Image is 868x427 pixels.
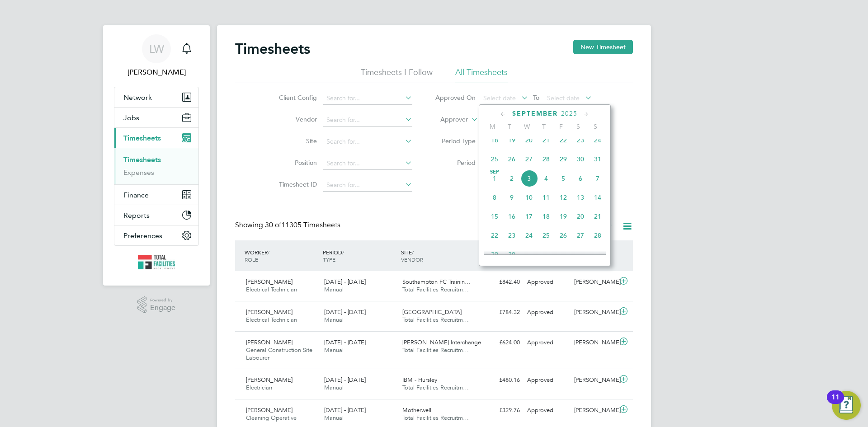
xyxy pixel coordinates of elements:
[246,384,272,391] span: Electrician
[123,191,149,199] span: Finance
[265,221,340,230] span: 11305 Timesheets
[501,122,518,131] span: T
[402,376,437,384] span: IBM - Hursley
[323,179,412,192] input: Search for...
[589,208,606,225] span: 21
[571,403,618,418] div: [PERSON_NAME]
[246,286,297,293] span: Electrical Technician
[246,346,312,361] span: General Construction Site Labourer
[538,227,555,244] span: 25
[114,108,198,127] button: Jobs
[561,110,577,117] span: 2025
[435,137,476,145] label: Period Type
[555,131,572,149] span: 22
[114,87,198,107] button: Network
[550,222,613,231] label: Approved
[455,67,508,83] li: All Timesheets
[512,110,558,117] span: September
[402,414,469,422] span: Total Facilities Recruitm…
[324,406,366,414] span: [DATE] - [DATE]
[589,150,606,168] span: 31
[123,231,162,240] span: Preferences
[571,305,618,320] div: [PERSON_NAME]
[123,93,152,102] span: Network
[503,208,520,225] span: 16
[503,246,520,263] span: 30
[324,308,366,316] span: [DATE] - [DATE]
[150,296,175,304] span: Powered by
[137,296,176,314] a: Powered byEngage
[402,278,471,286] span: Southampton FC Trainin…
[555,208,572,225] span: 19
[520,170,538,187] span: 3
[589,227,606,244] span: 28
[486,170,503,187] span: 1
[589,131,606,149] span: 24
[114,185,198,205] button: Finance
[572,208,589,225] span: 20
[535,122,552,131] span: T
[412,249,414,256] span: /
[587,122,604,131] span: S
[402,286,469,293] span: Total Facilities Recruitm…
[276,115,317,123] label: Vendor
[520,150,538,168] span: 27
[246,414,297,422] span: Cleaning Operative
[276,94,317,102] label: Client Config
[150,304,175,312] span: Engage
[402,406,431,414] span: Motherwell
[486,227,503,244] span: 22
[572,170,589,187] span: 6
[571,373,618,388] div: [PERSON_NAME]
[323,136,412,148] input: Search for...
[114,128,198,148] button: Timesheets
[538,131,555,149] span: 21
[246,316,297,324] span: Electrical Technician
[268,249,269,256] span: /
[246,278,292,286] span: [PERSON_NAME]
[245,256,258,263] span: ROLE
[123,113,139,122] span: Jobs
[246,376,292,384] span: [PERSON_NAME]
[570,122,587,131] span: S
[486,170,503,174] span: Sep
[103,25,210,286] nav: Main navigation
[324,286,344,293] span: Manual
[324,414,344,422] span: Manual
[555,189,572,206] span: 12
[123,211,150,220] span: Reports
[571,335,618,350] div: [PERSON_NAME]
[589,170,606,187] span: 7
[524,335,571,350] div: Approved
[242,244,321,267] div: WORKER
[435,159,476,167] label: Period
[235,40,310,58] h2: Timesheets
[246,338,292,346] span: [PERSON_NAME]
[538,189,555,206] span: 11
[265,221,281,230] span: 30 of
[427,115,468,124] label: Approver
[114,205,198,225] button: Reports
[324,384,344,391] span: Manual
[555,150,572,168] span: 29
[342,249,344,256] span: /
[324,316,344,324] span: Manual
[476,403,524,418] div: £329.76
[402,346,469,354] span: Total Facilities Recruitm…
[324,278,366,286] span: [DATE] - [DATE]
[361,67,433,83] li: Timesheets I Follow
[123,168,154,177] a: Expenses
[571,275,618,290] div: [PERSON_NAME]
[520,227,538,244] span: 24
[483,94,516,102] span: Select date
[524,403,571,418] div: Approved
[114,148,198,184] div: Timesheets
[399,244,477,267] div: SITE
[323,157,412,170] input: Search for...
[520,131,538,149] span: 20
[484,122,501,131] span: M
[503,150,520,168] span: 26
[323,256,335,263] span: TYPE
[831,397,840,409] div: 11
[476,373,524,388] div: £480.16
